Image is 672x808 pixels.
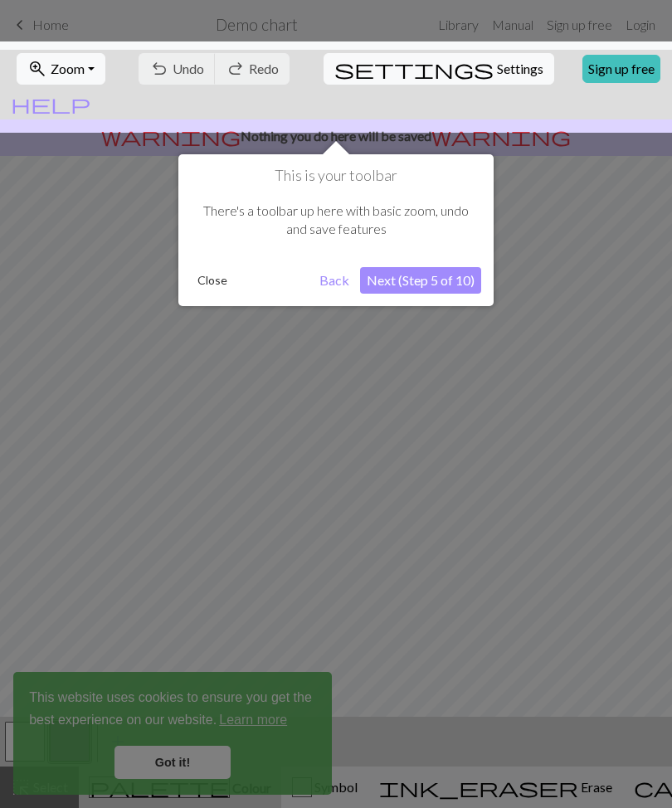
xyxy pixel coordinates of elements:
button: Next (Step 5 of 10) [360,267,481,294]
div: This is your toolbar [178,154,494,306]
h1: This is your toolbar [191,167,481,185]
button: Close [191,268,234,293]
button: Back [313,267,356,294]
div: There's a toolbar up here with basic zoom, undo and save features [191,185,481,256]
